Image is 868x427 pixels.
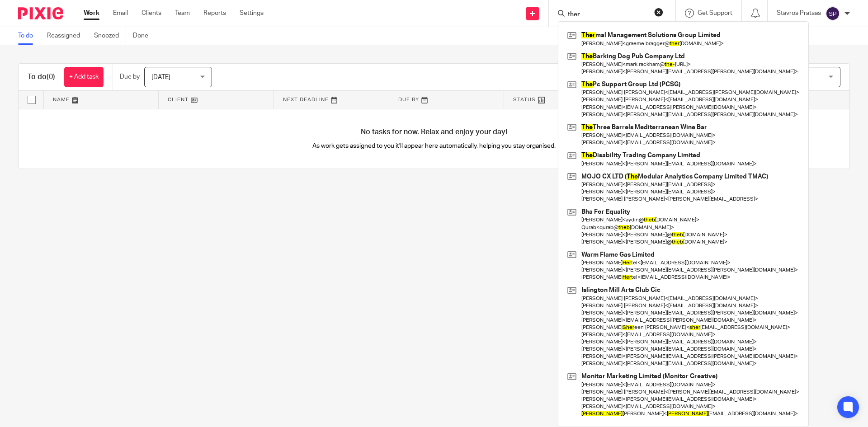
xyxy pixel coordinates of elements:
h1: To do [28,72,55,82]
img: Pixie [18,7,63,19]
h4: No tasks for now. Relax and enjoy your day! [19,127,849,137]
span: [DATE] [151,74,170,80]
a: To do [18,27,40,45]
span: Get Support [698,10,732,16]
a: Team [175,9,190,18]
input: Search [567,11,648,19]
a: Clients [142,9,161,18]
a: + Add task [64,67,104,87]
a: Done [133,27,155,45]
span: (0) [47,73,55,80]
img: svg%3E [826,6,840,21]
a: Settings [240,9,264,18]
button: Clear [654,8,663,17]
a: Work [84,9,99,18]
a: Snoozed [94,27,126,45]
p: Stavros Pratsas [777,9,821,18]
a: Reports [203,9,226,18]
a: Email [113,9,128,18]
a: Reassigned [47,27,87,45]
p: Due by [120,72,140,81]
p: As work gets assigned to you it'll appear here automatically, helping you stay organised. [226,141,642,150]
